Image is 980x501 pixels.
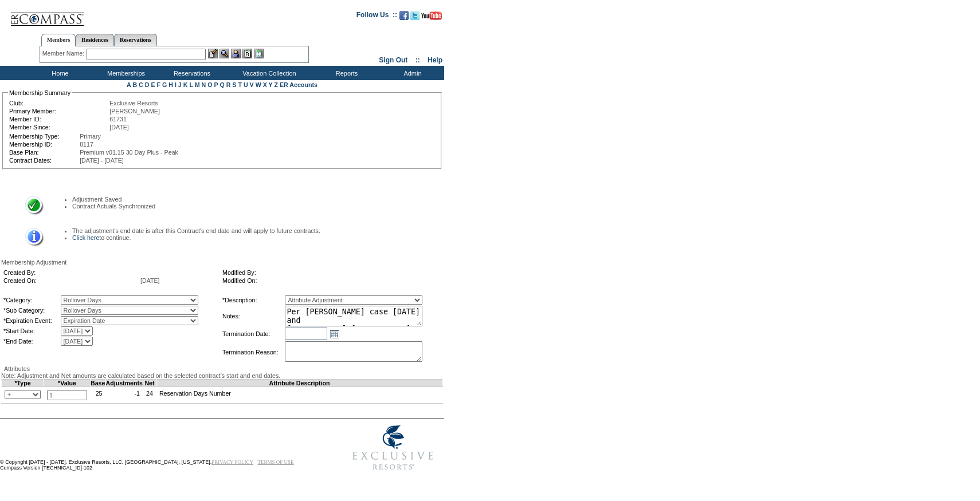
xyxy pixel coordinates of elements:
a: L [189,81,193,88]
li: Adjustment Saved [72,196,425,203]
img: Subscribe to our YouTube Channel [421,11,442,20]
a: A [127,81,131,88]
td: Modified On: [222,277,437,284]
td: -1 [105,386,143,403]
span: 8117 [80,141,93,148]
img: Become our fan on Facebook [399,11,409,20]
img: b_calculator.gif [254,49,264,58]
td: Notes: [222,306,284,326]
td: Termination Reason: [222,341,284,363]
a: F [156,81,160,88]
td: 24 [143,386,156,403]
td: Termination Date: [222,328,284,340]
a: R [226,81,231,88]
img: Success Message [18,196,44,215]
a: Help [428,56,442,64]
a: E [151,81,155,88]
a: Open the calendar popup. [328,328,341,340]
td: Reservations [158,66,224,80]
img: Follow us on Twitter [410,11,420,20]
a: S [232,81,236,88]
td: Member ID: [9,116,108,123]
a: H [168,81,173,88]
span: Primary [80,133,101,140]
a: Reservations [114,34,157,46]
a: X [263,81,267,88]
td: *Start Date: [3,326,60,336]
a: Follow us on Twitter [410,14,420,21]
td: *Description: [222,295,284,305]
a: PRIVACY POLICY [211,459,253,465]
td: *Expiration Event: [3,316,60,325]
td: *Type [2,379,44,386]
a: Z [274,81,278,88]
a: Sign Out [379,56,407,64]
td: Primary Member: [9,108,108,115]
a: V [250,81,254,88]
legend: Membership Summary [8,89,72,96]
li: to continue. [72,234,425,241]
td: *Category: [3,295,60,305]
img: b_edit.gif [208,49,218,58]
a: Subscribe to our YouTube Channel [421,14,442,21]
td: Contract Dates: [9,157,79,164]
a: M [195,81,200,88]
a: B [132,81,137,88]
td: Membership ID: [9,141,79,148]
a: Residences [76,34,114,46]
td: Base Plan: [9,149,79,156]
td: Home [26,66,92,80]
td: Member Since: [9,124,108,131]
a: I [175,81,177,88]
a: J [178,81,182,88]
a: Click here [72,234,99,241]
td: *End Date: [3,337,60,346]
img: Impersonate [231,49,241,58]
a: C [139,81,143,88]
div: Attributes [1,365,443,372]
td: 25 [91,386,105,403]
td: Created By: [3,269,139,276]
img: Reservations [242,49,252,58]
a: TERMS OF USE [258,459,294,465]
a: T [238,81,242,88]
span: Premium v01.15 30 Day Plus - Peak [80,149,178,156]
a: U [244,81,248,88]
span: [DATE] [140,277,160,284]
td: Admin [378,66,444,80]
img: Exclusive Resorts [342,419,444,476]
td: Club: [9,100,108,106]
a: D [145,81,150,88]
td: Reports [312,66,378,80]
a: N [202,81,206,88]
span: [DATE] - [DATE] [80,157,124,164]
span: :: [415,56,420,64]
span: [PERSON_NAME] [109,108,160,115]
textarea: Per [PERSON_NAME] case [DATE] and [PERSON_NAME]/[PERSON_NAME] approval, rolling 1 day over 25% fr... [285,306,422,326]
img: Information Message [18,228,44,247]
a: Become our fan on Facebook [399,14,409,21]
a: O [207,81,212,88]
td: Memberships [92,66,158,80]
a: K [183,81,188,88]
a: Y [269,81,273,88]
a: Q [219,81,224,88]
img: Compass Home [10,3,84,26]
a: P [214,81,218,88]
a: G [162,81,167,88]
td: Reservation Days Number [156,386,442,403]
a: W [256,81,261,88]
li: Contract Actuals Synchronized [72,203,425,210]
span: 61731 [109,116,127,123]
a: ER Accounts [280,81,317,88]
span: Exclusive Resorts [109,100,158,106]
span: [DATE] [109,124,129,131]
div: Note: Adjustment and Net amounts are calculated based on the selected contract's start and end da... [1,372,443,379]
div: Membership Adjustment [1,259,443,266]
td: Adjustments [105,379,143,386]
li: The adjustment's end date is after this Contract's end date and will apply to future contracts. [72,227,425,234]
td: Follow Us :: [356,10,397,23]
td: Created On: [3,277,139,284]
td: Base [91,379,105,386]
td: *Value [44,379,91,386]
